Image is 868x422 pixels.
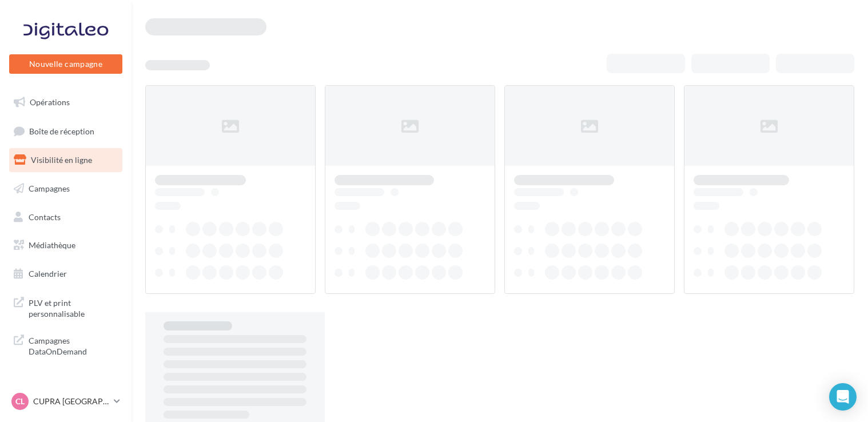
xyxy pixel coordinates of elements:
[7,328,125,362] a: Campagnes DataOnDemand
[9,391,122,412] a: CL CUPRA [GEOGRAPHIC_DATA]
[29,269,67,278] span: Calendrier
[7,90,125,114] a: Opérations
[33,396,109,407] p: CUPRA [GEOGRAPHIC_DATA]
[9,54,122,74] button: Nouvelle campagne
[829,383,857,411] div: Open Intercom Messenger
[29,126,94,136] span: Boîte de réception
[7,233,125,257] a: Médiathèque
[29,333,118,357] span: Campagnes DataOnDemand
[29,184,70,193] span: Campagnes
[7,119,125,144] a: Boîte de réception
[7,205,125,229] a: Contacts
[29,212,61,221] span: Contacts
[7,148,125,172] a: Visibilité en ligne
[7,177,125,201] a: Campagnes
[15,396,25,407] span: CL
[29,240,75,250] span: Médiathèque
[7,262,125,286] a: Calendrier
[31,155,92,165] span: Visibilité en ligne
[7,290,125,324] a: PLV et print personnalisable
[29,295,118,320] span: PLV et print personnalisable
[30,97,70,107] span: Opérations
